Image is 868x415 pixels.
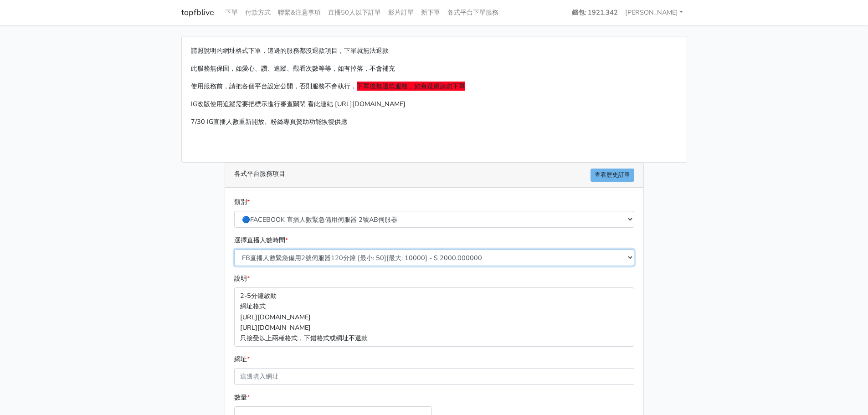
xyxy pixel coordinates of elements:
a: [PERSON_NAME] [621,4,687,21]
p: 7/30 IG直播人數重新開放、粉絲專頁贊助功能恢復供應 [191,117,678,127]
input: 這邊填入網址 [234,368,634,385]
p: 使用服務前，請把各個平台設定公開，否則服務不會執行， [191,81,678,92]
a: 各式平台下單服務 [444,4,502,21]
label: 網址 [234,354,250,364]
span: 下單後無退款服務，如有疑慮請勿下單 [357,82,465,91]
a: 查看歷史訂單 [591,169,634,182]
strong: 錢包: 1921.342 [572,8,618,17]
p: 此服務無保固，如愛心、讚、追蹤、觀看次數等等，如有掉落，不會補充 [191,63,678,74]
a: 新下單 [417,4,444,21]
label: 數量 [234,392,250,403]
a: topfblive [181,4,214,21]
a: 直播50人以下訂單 [324,4,385,21]
a: 聯繫&注意事項 [274,4,324,21]
label: 選擇直播人數時間 [234,235,288,246]
a: 影片訂單 [385,4,417,21]
p: IG改版使用追蹤需要把標示進行審查關閉 看此連結 [URL][DOMAIN_NAME] [191,99,678,109]
a: 付款方式 [241,4,274,21]
label: 類別 [234,197,250,207]
div: 各式平台服務項目 [225,163,643,188]
label: 說明 [234,273,250,284]
a: 錢包: 1921.342 [568,4,621,21]
p: 2-5分鐘啟動 網址格式 [URL][DOMAIN_NAME] [URL][DOMAIN_NAME] 只接受以上兩種格式，下錯格式或網址不退款 [234,287,634,346]
p: 請照說明的網址格式下單，這邊的服務都沒退款項目，下單就無法退款 [191,46,678,56]
a: 下單 [221,4,241,21]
